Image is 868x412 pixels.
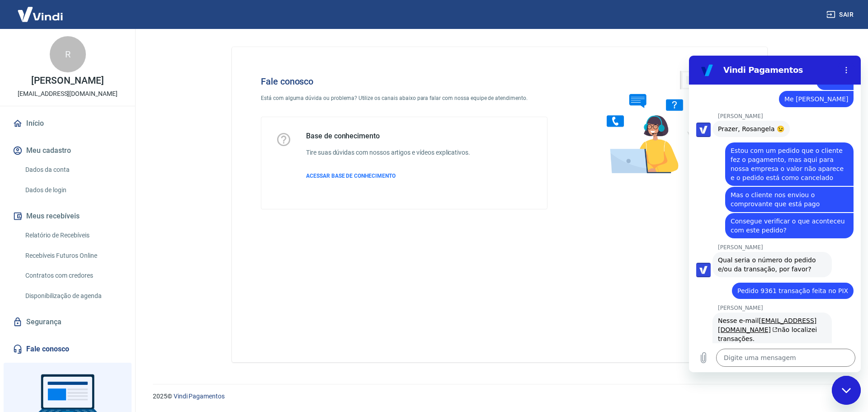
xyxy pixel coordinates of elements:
iframe: Janela de mensagens [689,56,861,372]
a: Disponibilização de agenda [22,287,124,305]
div: R [50,36,86,72]
p: [EMAIL_ADDRESS][DOMAIN_NAME] [18,89,118,99]
p: [PERSON_NAME] [31,76,104,85]
div: Nesse e-mail não localizei transações. Por medidas de segurança, poderia confirmar os dados da co... [29,260,137,369]
p: 2025 © [153,392,846,401]
button: Sair [825,6,857,23]
img: Fale conosco [589,62,726,182]
a: Início [11,114,124,133]
a: Dados de login [22,181,124,199]
a: Relatório de Recebíveis [22,226,124,245]
a: [EMAIL_ADDRESS][DOMAIN_NAME](abre em uma nova aba) [29,261,127,278]
img: Vindi [11,0,70,28]
button: Meus recebíveis [11,206,124,226]
iframe: Botão para abrir a janela de mensagens, conversa em andamento [832,376,861,405]
h5: Base de conhecimento [306,132,470,141]
p: Está com alguma dúvida ou problema? Utilize os canais abaixo para falar com nossa equipe de atend... [261,94,547,102]
a: Vindi Pagamentos [174,393,225,400]
h6: Tire suas dúvidas com nossos artigos e vídeos explicativos. [306,148,470,157]
span: ACESSAR BASE DE CONHECIMENTO [306,173,396,179]
a: Contratos com credores [22,266,124,285]
a: Dados da conta [22,161,124,179]
h4: Fale conosco [261,76,547,87]
a: Fale conosco [11,339,124,359]
button: Meu cadastro [11,141,124,161]
svg: (abre em uma nova aba) [82,271,89,277]
a: ACESSAR BASE DE CONHECIMENTO [306,172,470,180]
a: Recebíveis Futuros Online [22,246,124,265]
button: Carregar arquivo [5,293,24,311]
a: Segurança [11,312,124,332]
